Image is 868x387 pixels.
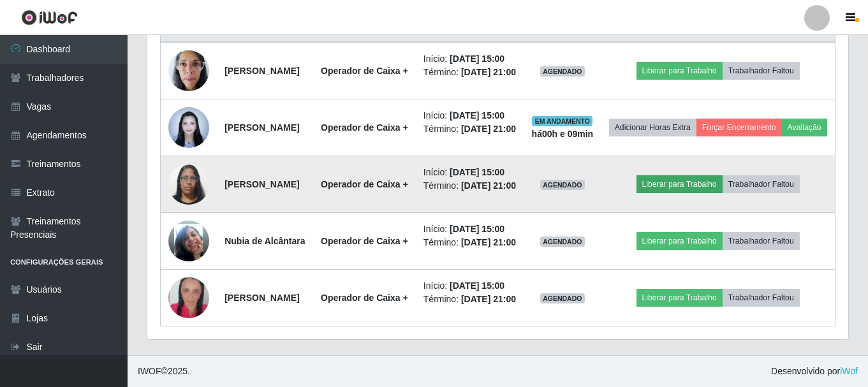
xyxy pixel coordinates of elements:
[540,180,585,190] span: AGENDADO
[782,119,827,136] button: Avaliação
[723,62,800,80] button: Trabalhador Faltou
[636,62,723,80] button: Liberar para Trabalho
[423,223,517,236] li: Início:
[532,116,592,126] span: EM ANDAMENTO
[540,66,585,77] span: AGENDADO
[168,100,209,154] img: 1742846870859.jpeg
[609,119,696,136] button: Adicionar Horas Extra
[461,294,516,304] time: [DATE] 21:00
[224,179,299,189] strong: [PERSON_NAME]
[636,232,723,250] button: Liberar para Trabalho
[450,167,504,177] time: [DATE] 15:00
[540,237,585,247] span: AGENDADO
[224,236,305,246] strong: Nubia de Alcântara
[450,110,504,120] time: [DATE] 15:00
[450,224,504,234] time: [DATE] 15:00
[423,166,517,179] li: Início:
[168,157,209,211] img: 1743014740776.jpeg
[723,289,800,307] button: Trabalhador Faltou
[21,10,78,26] img: CoreUI Logo
[423,52,517,66] li: Início:
[771,365,858,378] span: Desenvolvido por
[138,366,161,376] span: IWOF
[461,67,516,77] time: [DATE] 21:00
[224,66,299,76] strong: [PERSON_NAME]
[450,54,504,64] time: [DATE] 15:00
[461,180,516,191] time: [DATE] 21:00
[168,268,209,328] img: 1745067643988.jpeg
[168,43,209,98] img: 1740495747223.jpeg
[423,122,517,136] li: Término:
[423,279,517,293] li: Início:
[138,365,190,378] span: © 2025 .
[423,179,517,193] li: Término:
[321,293,408,303] strong: Operador de Caixa +
[423,66,517,79] li: Término:
[461,124,516,134] time: [DATE] 21:00
[840,366,858,376] a: iWof
[723,232,800,250] button: Trabalhador Faltou
[461,237,516,247] time: [DATE] 21:00
[532,129,594,139] strong: há 00 h e 09 min
[168,205,209,277] img: 1743966945864.jpeg
[321,66,408,76] strong: Operador de Caixa +
[450,281,504,291] time: [DATE] 15:00
[696,119,782,136] button: Forçar Encerramento
[636,175,723,193] button: Liberar para Trabalho
[321,179,408,189] strong: Operador de Caixa +
[321,122,408,133] strong: Operador de Caixa +
[636,289,723,307] button: Liberar para Trabalho
[224,293,299,303] strong: [PERSON_NAME]
[723,175,800,193] button: Trabalhador Faltou
[321,236,408,246] strong: Operador de Caixa +
[423,236,517,249] li: Término:
[224,122,299,133] strong: [PERSON_NAME]
[540,293,585,303] span: AGENDADO
[423,293,517,306] li: Término:
[423,109,517,122] li: Início:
